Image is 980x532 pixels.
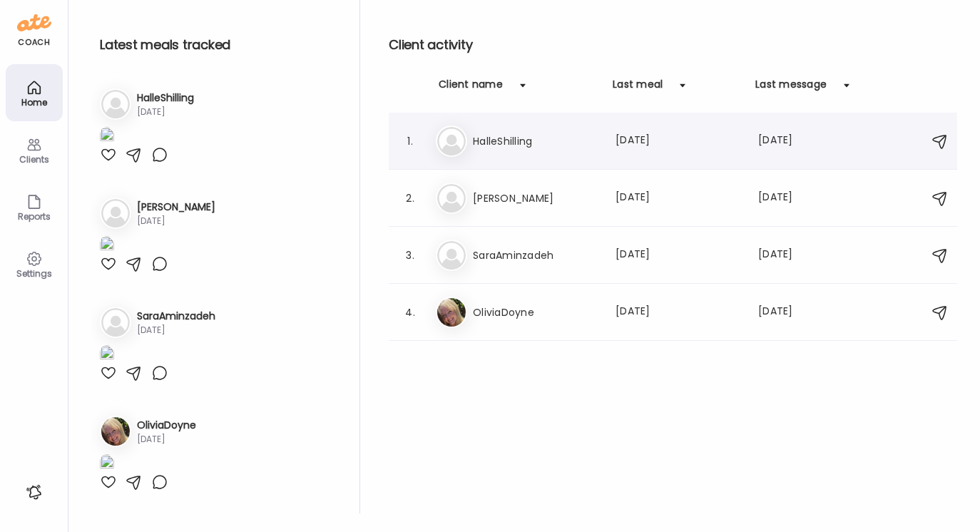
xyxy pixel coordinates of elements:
img: bg-avatar-default.svg [101,308,130,337]
div: 1. [402,133,419,150]
img: bg-avatar-default.svg [437,127,466,155]
img: bg-avatar-default.svg [101,199,130,227]
img: images%2FeOBBQAkIlDN3xvG7Mn88FHS2sBf1%2FtFXOysCgqh3oOfy5euOU%2F7IOaeTf1F6PTsnZmE8bO_1080 [100,345,114,364]
h3: SaraAminzadeh [473,247,598,264]
div: Last meal [613,77,663,100]
img: images%2FB1LhXb8r3FSHAJWuBrmgaQEclVN2%2FVQi02EV8UVo2PBz815sF%2FLJxcPZpPWiXlRgEgFnpg_1080 [100,127,114,146]
div: Reports [9,212,60,221]
img: images%2F9DNuC7wyMIOPwWIPH7oJytaD6zy2%2FnF6U5NwZW2BxS53gPXyP%2FuUErMQJe7S8F8gdrFY7n_1080 [100,454,114,474]
img: ate [17,11,51,34]
div: 2. [402,190,419,207]
div: [DATE] [758,304,814,321]
div: [DATE] [137,215,215,227]
div: [DATE] [616,247,741,264]
div: [DATE] [758,247,814,264]
div: 4. [402,304,419,321]
h3: HalleShilling [473,133,598,150]
div: Settings [9,269,60,278]
img: bg-avatar-default.svg [101,90,130,118]
img: images%2FEgRRFZJIFOS3vU4CZvMTZA1MQ8g1%2FqEh8lVUfS6R7G7pBjRuL%2F0mvlt3C5vPc2S2VsmZ2E_1080 [100,236,114,255]
h3: OliviaDoyne [137,418,196,433]
div: [DATE] [616,133,741,150]
div: [DATE] [137,324,215,337]
div: 3. [402,247,419,264]
div: [DATE] [758,190,814,207]
img: bg-avatar-default.svg [437,184,466,213]
h3: [PERSON_NAME] [473,190,598,207]
div: Home [9,98,60,107]
img: avatars%2F9DNuC7wyMIOPwWIPH7oJytaD6zy2 [101,417,130,446]
h3: SaraAminzadeh [137,309,215,324]
h3: OliviaDoyne [473,304,598,321]
img: avatars%2F9DNuC7wyMIOPwWIPH7oJytaD6zy2 [437,298,466,327]
h3: [PERSON_NAME] [137,200,215,215]
h2: Client activity [389,34,957,56]
h3: HalleShilling [137,91,194,106]
h2: Latest meals tracked [100,34,337,56]
div: [DATE] [616,304,741,321]
div: Clients [9,155,60,164]
div: [DATE] [137,106,194,118]
div: [DATE] [758,133,814,150]
div: Last message [755,77,827,100]
div: [DATE] [137,433,196,446]
div: coach [18,36,50,48]
div: Client name [439,77,503,100]
img: bg-avatar-default.svg [437,241,466,270]
div: [DATE] [616,190,741,207]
